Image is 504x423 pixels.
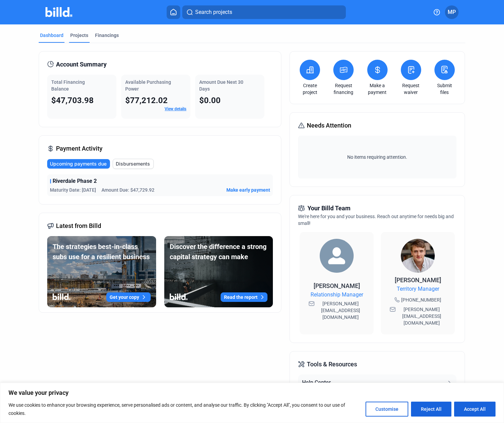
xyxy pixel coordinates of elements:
[221,292,267,302] button: Read the report
[448,8,456,16] span: MP
[433,82,456,96] a: Submit files
[454,402,496,417] button: Accept All
[301,154,454,160] span: No items requiring attention.
[113,159,154,169] button: Disbursements
[298,214,454,226] span: We're here for you and your business. Reach out anytime for needs big and small!
[8,389,496,397] p: We value your privacy
[50,187,96,193] span: Maturity Date: [DATE]
[411,402,451,417] button: Reject All
[101,187,154,193] span: Amount Due: $47,729.92
[53,242,151,262] div: The strategies best-in-class subs use for a resilient business
[366,402,408,417] button: Customise
[170,242,268,262] div: Discover the difference a strong capital strategy can make
[199,96,221,105] span: $0.00
[314,282,360,289] span: [PERSON_NAME]
[195,8,232,16] span: Search projects
[401,239,435,273] img: Territory Manager
[399,82,423,96] a: Request waiver
[45,7,72,17] img: Billd Company Logo
[320,239,354,273] img: Relationship Manager
[182,5,346,19] button: Search projects
[116,160,150,167] span: Disbursements
[307,360,357,369] span: Tools & Resources
[50,160,107,167] span: Upcoming payments due
[445,5,459,19] button: MP
[47,159,110,169] button: Upcoming payments due
[397,306,446,326] span: [PERSON_NAME][EMAIL_ADDRESS][DOMAIN_NAME]
[51,79,85,92] span: Total Financing Balance
[8,401,360,417] p: We use cookies to enhance your browsing experience, serve personalised ads or content, and analys...
[298,82,322,96] a: Create project
[40,32,63,39] div: Dashboard
[302,379,331,387] div: Help Center
[56,221,101,231] span: Latest from Billd
[53,177,97,185] span: Riverdale Phase 2
[397,285,439,293] span: Territory Manager
[70,32,88,39] div: Projects
[311,291,363,299] span: Relationship Manager
[125,79,171,92] span: Available Purchasing Power
[56,144,102,153] span: Payment Activity
[165,107,186,111] a: View details
[307,204,351,213] span: Your Billd Team
[125,96,168,105] span: $77,212.02
[298,374,456,391] button: Help Center
[401,296,441,303] span: [PHONE_NUMBER]
[56,60,107,69] span: Account Summary
[51,96,94,105] span: $47,703.98
[226,187,270,193] button: Make early payment
[307,121,351,130] span: Needs Attention
[395,276,441,284] span: [PERSON_NAME]
[95,32,119,39] div: Financings
[199,79,243,92] span: Amount Due Next 30 Days
[332,82,355,96] a: Request financing
[106,292,151,302] button: Get your copy
[366,82,389,96] a: Make a payment
[316,300,365,321] span: [PERSON_NAME][EMAIL_ADDRESS][DOMAIN_NAME]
